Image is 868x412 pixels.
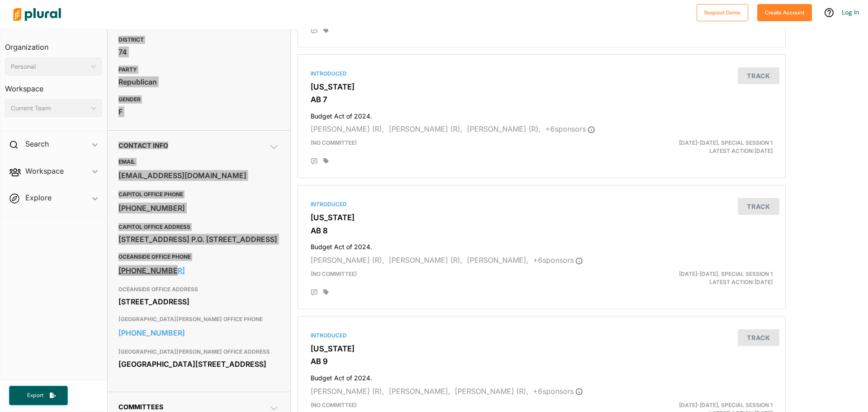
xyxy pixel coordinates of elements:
[311,226,773,235] h3: AB 8
[118,201,279,215] a: [PHONE_NUMBER]
[118,264,279,277] a: [PHONE_NUMBER]
[118,314,279,325] h3: [GEOGRAPHIC_DATA][PERSON_NAME] OFFICE PHONE
[697,7,748,17] a: Request Demo
[304,139,621,155] div: (no committee)
[118,94,279,105] h3: GENDER
[118,64,279,75] h3: PARTY
[323,158,329,164] div: Add tags
[311,331,773,340] div: Introduced
[679,139,773,146] span: [DATE]-[DATE], Special Session 1
[9,386,68,405] button: Export
[311,200,773,208] div: Introduced
[621,270,779,286] div: Latest Action: [DATE]
[311,387,384,396] span: [PERSON_NAME] (R),
[5,76,102,95] h3: Workspace
[311,108,773,120] h4: Budget Act of 2024.
[311,213,773,222] h3: [US_STATE]
[389,387,450,396] span: [PERSON_NAME],
[389,124,462,133] span: [PERSON_NAME] (R),
[118,232,279,246] div: [STREET_ADDRESS] P.O. [STREET_ADDRESS]
[738,329,779,346] button: Track
[738,198,779,215] button: Track
[467,124,541,133] span: [PERSON_NAME] (R),
[533,387,583,396] span: + 6 sponsor s
[389,256,462,265] span: [PERSON_NAME] (R),
[697,4,748,21] button: Request Demo
[118,34,279,45] h3: DISTRICT
[304,270,621,286] div: (no committee)
[533,256,583,265] span: + 6 sponsor s
[118,45,279,59] div: 74
[118,105,279,118] div: F
[311,289,318,296] div: Add Position Statement
[311,27,318,34] div: Add Position Statement
[545,124,595,133] span: + 6 sponsor s
[11,62,87,71] div: Personal
[467,256,528,265] span: [PERSON_NAME],
[21,392,50,399] span: Export
[311,95,773,104] h3: AB 7
[311,70,773,78] div: Introduced
[25,139,49,149] h2: Search
[118,284,279,295] h3: OCEANSIDE OFFICE ADDRESS
[311,82,773,91] h3: [US_STATE]
[311,124,384,133] span: [PERSON_NAME] (R),
[323,289,329,295] div: Add tags
[738,67,779,84] button: Track
[455,387,528,396] span: [PERSON_NAME] (R),
[118,326,279,340] a: [PHONE_NUMBER]
[757,4,812,21] button: Create Account
[311,158,318,165] div: Add Position Statement
[757,7,812,17] a: Create Account
[118,251,279,262] h3: OCEANSIDE OFFICE PHONE
[621,139,779,155] div: Latest Action: [DATE]
[118,403,163,411] span: Committees
[118,222,279,232] h3: CAPITOL OFFICE ADDRESS
[311,256,384,265] span: [PERSON_NAME] (R),
[679,270,773,277] span: [DATE]-[DATE], Special Session 1
[311,344,773,353] h3: [US_STATE]
[118,189,279,200] h3: CAPITOL OFFICE PHONE
[118,346,279,357] h3: [GEOGRAPHIC_DATA][PERSON_NAME] OFFICE ADDRESS
[5,34,102,54] h3: Organization
[118,75,279,89] div: Republican
[118,169,279,182] a: [EMAIL_ADDRESS][DOMAIN_NAME]
[679,402,773,408] span: [DATE]-[DATE], Special Session 1
[118,156,279,167] h3: EMAIL
[118,357,279,371] div: [GEOGRAPHIC_DATA][STREET_ADDRESS]
[842,8,859,16] a: Log In
[11,104,87,113] div: Current Team
[311,357,773,366] h3: AB 9
[311,239,773,251] h4: Budget Act of 2024.
[118,295,279,308] div: [STREET_ADDRESS]
[311,370,773,382] h4: Budget Act of 2024.
[118,142,168,149] span: Contact Info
